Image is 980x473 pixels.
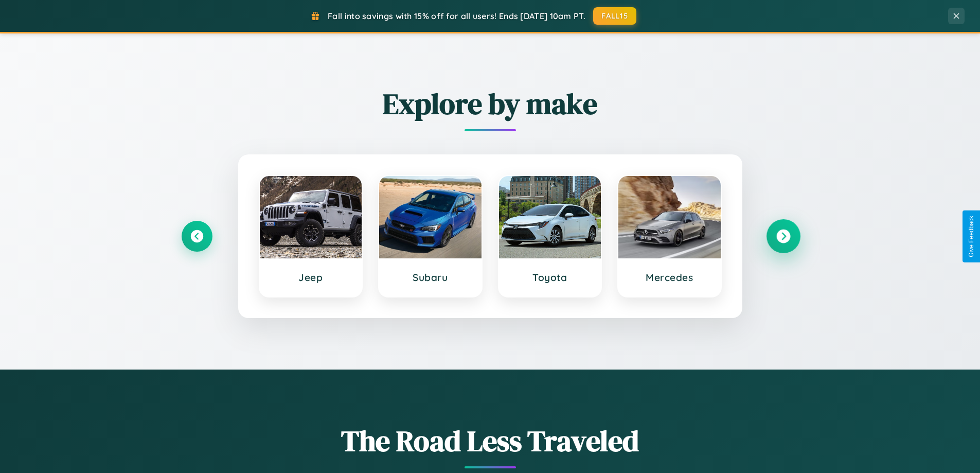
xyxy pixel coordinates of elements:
[328,11,585,21] span: Fall into savings with 15% off for all users! Ends [DATE] 10am PT.
[968,216,975,257] div: Give Feedback
[509,271,591,284] h3: Toyota
[593,7,636,25] button: FALL15
[270,271,352,284] h3: Jeep
[389,271,471,284] h3: Subaru
[629,271,710,284] h3: Mercedes
[182,421,799,461] h1: The Road Less Traveled
[182,84,799,124] h2: Explore by make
